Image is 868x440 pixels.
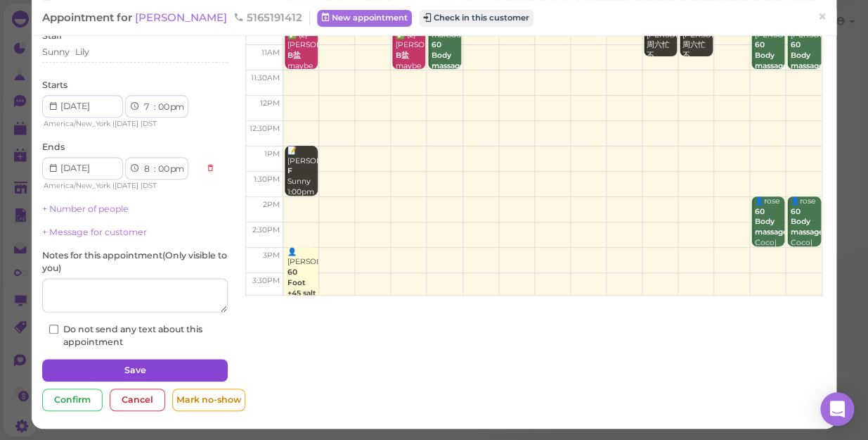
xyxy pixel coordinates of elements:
[42,11,310,25] div: Appointment for
[44,181,110,190] span: America/New_York
[42,359,228,382] button: Save
[42,30,62,42] label: Staff
[753,196,784,289] div: 👤rose Coco|[PERSON_NAME] 2:00pm - 3:00pm
[250,124,280,133] span: 12:30pm
[42,203,129,214] a: + Number of people
[135,11,230,24] a: [PERSON_NAME]
[264,149,280,158] span: 1pm
[790,40,823,70] b: 60 Body massage
[42,118,199,130] div: | |
[817,7,827,27] span: ×
[44,119,110,128] span: America/New_York
[287,166,292,175] b: F
[754,207,787,237] b: 60 Body massage
[49,323,221,348] label: Do not send any text about this appointment
[287,268,316,297] b: 60 Foot +45 salt
[820,392,854,426] div: Open Intercom Messenger
[251,73,280,82] span: 11:30am
[260,99,280,108] span: 12pm
[252,225,280,234] span: 2:30pm
[143,181,157,190] span: DST
[42,227,147,237] a: + Message for customer
[431,40,464,70] b: 60 Body massage
[287,51,301,60] b: B盐
[790,207,823,237] b: 60 Body massage
[42,249,228,275] label: Notes for this appointment ( Only visible to you )
[287,247,318,340] div: 👤[PERSON_NAME] Sunny 3:00pm - 4:00pm
[809,1,835,34] a: ×
[75,46,89,58] div: Lily
[789,196,820,289] div: 👤rose Coco|[PERSON_NAME] 2:00pm - 3:00pm
[42,180,199,192] div: | |
[261,48,280,57] span: 11am
[42,46,70,58] div: Sunny
[42,389,103,411] div: Confirm
[115,119,138,128] span: [DATE]
[42,141,65,153] label: Ends
[317,10,412,27] a: New appointment
[233,11,302,24] span: 5165191412
[49,325,58,334] input: Do not send any text about this appointment
[172,389,245,411] div: Mark no-show
[110,389,165,411] div: Cancel
[143,119,157,128] span: DST
[252,276,280,285] span: 3:30pm
[419,10,533,27] button: Check in this customer
[287,146,318,218] div: 📝 [PERSON_NAME] Sunny 1:00pm - 2:00pm
[263,200,280,209] span: 2pm
[42,79,67,92] label: Starts
[115,181,138,190] span: [DATE]
[263,251,280,260] span: 3pm
[395,51,408,60] b: B盐
[754,40,787,70] b: 60 Body massage
[254,175,280,184] span: 1:30pm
